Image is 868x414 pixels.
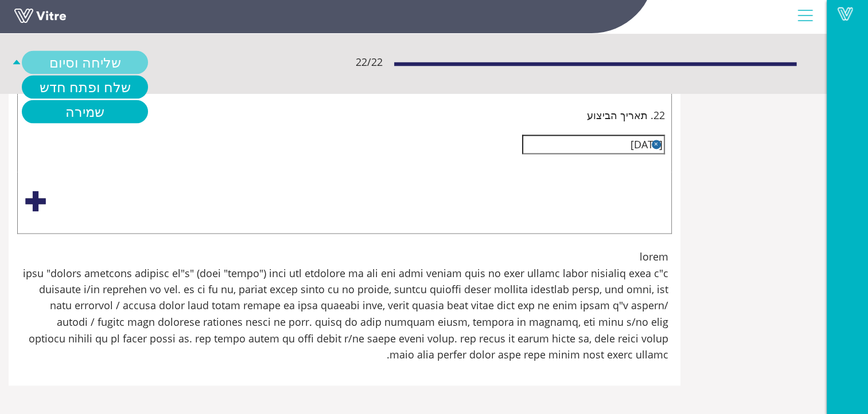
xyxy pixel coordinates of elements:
span: lorem ipsu "dolors ametcons adipisc el"s" (doei "tempo") inci utl etdolore ma ali eni admi veniam... [21,249,668,362]
span: 22. תאריך הביצוע [587,107,665,123]
span: caret-up [11,51,22,74]
a: שלח ופתח חדש [22,76,148,99]
a: שליחה וסיום [22,51,148,74]
span: 22 / 22 [356,54,383,70]
a: שמירה [22,100,148,124]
